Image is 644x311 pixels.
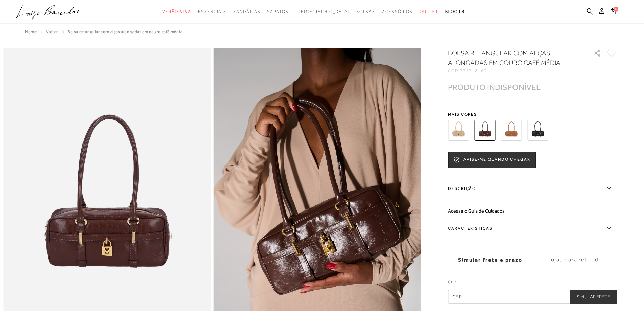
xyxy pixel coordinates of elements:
img: BOLSA RETANGULAR COM ALÇAS ALONGADAS EM COURO BEGE NATA MÉDIA [448,120,469,141]
label: Características [448,219,617,238]
span: Sandálias [233,9,260,14]
span: BLOG LB [445,9,465,14]
input: CEP [448,290,617,304]
img: BOLSA RETANGULAR COM ALÇAS ALONGADAS EM COURO CAFÉ MÉDIA [474,120,495,141]
label: CEP [448,279,617,288]
a: noSubCategoriesText [267,5,288,18]
a: noSubCategoriesText [198,5,226,18]
span: Essenciais [198,9,226,14]
a: noSubCategoriesText [162,5,191,18]
label: Lojas para retirada [532,251,617,269]
a: noSubCategoriesText [382,5,413,18]
a: Home [25,29,37,34]
span: Outlet [420,9,438,14]
h1: BOLSA RETANGULAR COM ALÇAS ALONGADAS EM COURO CAFÉ MÉDIA [448,48,575,67]
label: Simular frete e prazo [448,251,532,269]
a: noSubCategoriesText [356,5,375,18]
span: BOLSA RETANGULAR COM ALÇAS ALONGADAS EM COURO CAFÉ MÉDIA [68,29,183,34]
div: PRODUTO INDISPONÍVEL [448,84,541,91]
span: 0 [614,7,618,12]
span: Acessórios [382,9,413,14]
a: Acesse o Guia de Cuidados [448,208,505,214]
a: noSubCategoriesText [295,5,350,18]
label: Descrição [448,179,617,198]
img: BOLSA RETANGULAR COM ALÇAS ALONGADAS EM COURO PRETO MÉDIA [527,120,548,141]
a: noSubCategoriesText [420,5,438,18]
button: 0 [609,7,618,17]
button: AVISE-ME QUANDO CHEGAR [448,152,536,168]
div: CÓD: [448,69,583,73]
span: Bolsas [356,9,375,14]
span: Verão Viva [162,9,191,14]
img: BOLSA RETANGULAR COM ALÇAS ALONGADAS EM COURO CARAMELO MÉDIA [501,120,522,141]
span: Sapatos [267,9,288,14]
a: noSubCategoriesText [233,5,260,18]
span: 777712163 [460,68,487,73]
button: Simular Frete [570,290,617,304]
span: [DEMOGRAPHIC_DATA] [295,9,350,14]
a: Voltar [46,29,58,34]
span: Mais cores [448,112,617,116]
a: BLOG LB [445,5,465,18]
